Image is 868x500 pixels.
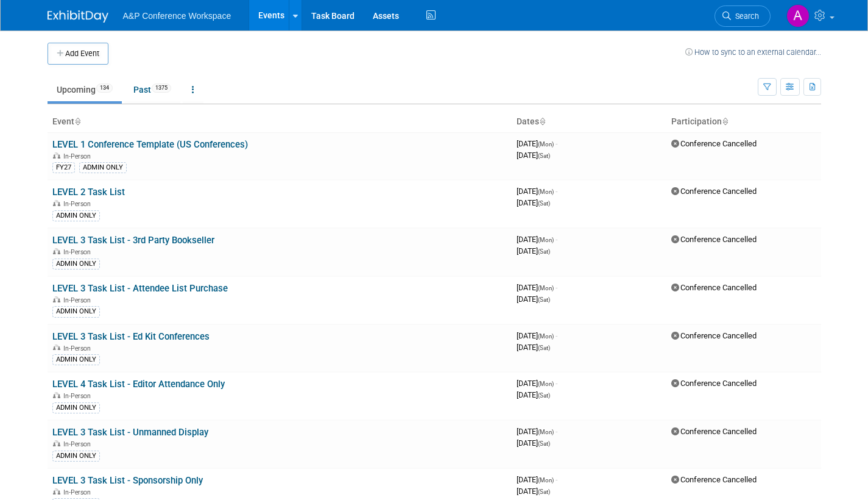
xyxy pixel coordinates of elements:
span: [DATE] [517,343,550,352]
span: In-Person [63,200,94,208]
div: ADMIN ONLY [52,210,100,221]
span: [DATE] [517,487,550,496]
span: Search [731,12,759,21]
img: In-Person Event [53,392,60,398]
div: ADMIN ONLY [52,354,100,365]
div: ADMIN ONLY [52,306,100,317]
th: Participation [666,112,821,132]
span: Conference Cancelled [671,139,757,148]
span: (Sat) [538,440,550,447]
span: [DATE] [517,390,550,399]
span: - [556,427,557,436]
span: Conference Cancelled [671,427,757,436]
span: In-Person [63,392,94,400]
img: In-Person Event [53,200,60,206]
span: [DATE] [517,283,557,292]
a: LEVEL 3 Task List - Attendee List Purchase [52,283,228,294]
span: In-Person [63,248,94,256]
span: In-Person [63,296,94,304]
span: - [556,331,557,340]
span: - [556,283,557,292]
div: ADMIN ONLY [52,451,100,462]
a: LEVEL 2 Task List [52,187,125,198]
div: FY27 [52,162,75,173]
span: (Sat) [538,392,550,399]
button: Add Event [48,43,108,65]
a: LEVEL 3 Task List - Unmanned Display [52,427,208,438]
span: Conference Cancelled [671,331,757,340]
span: Conference Cancelled [671,187,757,196]
span: (Sat) [538,248,550,255]
a: How to sync to an external calendar... [685,48,821,57]
span: (Mon) [538,429,554,435]
img: In-Person Event [53,248,60,254]
span: (Sat) [538,488,550,495]
a: LEVEL 3 Task List - Ed Kit Conferences [52,331,210,342]
span: In-Person [63,488,94,496]
span: (Sat) [538,152,550,159]
a: Past1375 [124,78,180,101]
span: [DATE] [517,151,550,160]
span: A&P Conference Workspace [123,11,231,21]
div: ADMIN ONLY [52,402,100,413]
span: (Mon) [538,285,554,291]
span: [DATE] [517,475,557,484]
span: [DATE] [517,295,550,304]
img: Amanda Oney [786,4,810,27]
img: In-Person Event [53,345,60,351]
span: (Mon) [538,237,554,243]
a: LEVEL 1 Conference Template (US Conferences) [52,139,248,150]
span: [DATE] [517,235,557,244]
span: [DATE] [517,187,557,196]
div: ADMIN ONLY [52,259,100,270]
span: - [556,235,557,244]
span: [DATE] [517,427,557,436]
span: Conference Cancelled [671,235,757,244]
span: - [556,187,557,196]
img: In-Person Event [53,152,60,159]
span: 134 [96,84,113,93]
span: [DATE] [517,438,550,448]
span: In-Person [63,152,94,160]
span: Conference Cancelled [671,283,757,292]
span: (Sat) [538,345,550,351]
span: [DATE] [517,379,557,388]
span: In-Person [63,440,94,448]
span: (Sat) [538,296,550,303]
span: Conference Cancelled [671,379,757,388]
th: Event [48,112,512,132]
a: Sort by Event Name [74,116,80,126]
img: In-Person Event [53,488,60,495]
span: [DATE] [517,139,557,148]
img: ExhibitDay [48,10,108,23]
a: LEVEL 3 Task List - Sponsorship Only [52,475,203,486]
a: LEVEL 4 Task List - Editor Attendance Only [52,379,225,390]
div: ADMIN ONLY [79,162,127,173]
span: (Mon) [538,477,554,484]
span: [DATE] [517,331,557,340]
span: [DATE] [517,246,550,255]
span: (Sat) [538,200,550,207]
span: (Mon) [538,141,554,148]
span: Conference Cancelled [671,475,757,484]
a: Sort by Start Date [539,116,545,126]
th: Dates [512,112,666,132]
a: Sort by Participation Type [722,116,728,126]
span: - [556,475,557,484]
span: (Mon) [538,333,554,340]
span: (Mon) [538,380,554,387]
img: In-Person Event [53,440,60,446]
a: Search [715,5,771,27]
a: LEVEL 3 Task List - 3rd Party Bookseller [52,235,214,246]
img: In-Person Event [53,296,60,302]
span: In-Person [63,345,94,352]
span: 1375 [152,84,171,93]
span: - [556,139,557,148]
span: - [556,379,557,388]
a: Upcoming134 [48,78,122,101]
span: (Mon) [538,188,554,195]
span: [DATE] [517,198,550,207]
